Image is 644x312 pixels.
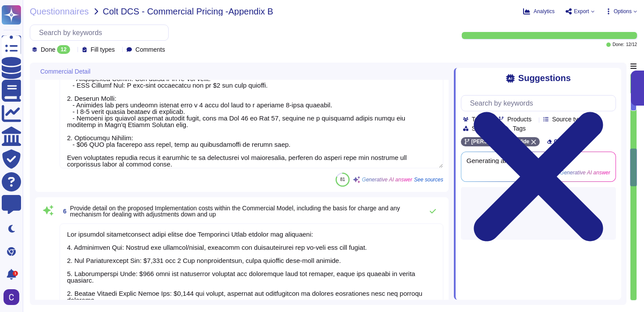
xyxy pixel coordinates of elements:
[574,9,589,14] span: Export
[13,271,18,276] div: 1
[135,46,165,53] span: Comments
[41,46,55,53] span: Done
[414,177,443,182] span: See sources
[30,7,89,16] span: Questionnaires
[40,68,90,74] span: Commercial Detail
[4,289,19,305] img: user
[362,177,412,182] span: Generative AI answer
[57,45,70,54] div: 12
[35,25,168,40] input: Search by keywords
[70,205,400,218] span: Provide detail on the proposed Implementation costs within the Commercial Model, including the ba...
[534,9,555,14] span: Analytics
[612,43,624,47] span: Done:
[340,177,345,182] span: 81
[614,9,632,14] span: Options
[60,208,67,214] span: 6
[626,43,637,47] span: 12 / 12
[91,46,115,53] span: Fill types
[2,287,25,307] button: user
[103,7,273,16] span: Colt DCS - Commercial Pricing -Appendix B
[466,96,616,111] input: Search by keywords
[523,8,555,15] button: Analytics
